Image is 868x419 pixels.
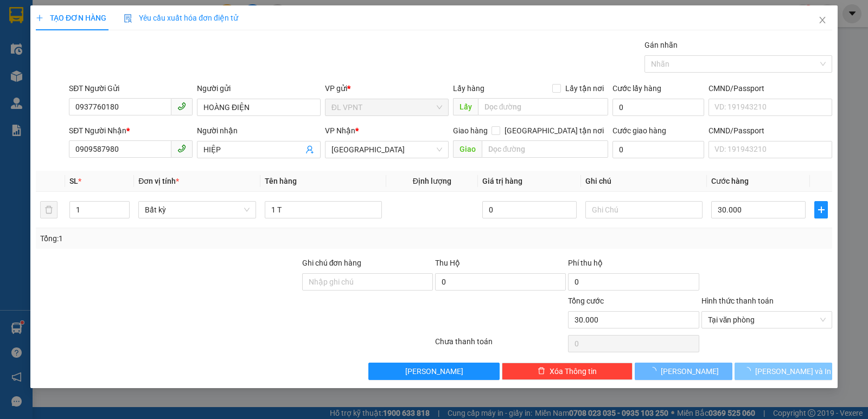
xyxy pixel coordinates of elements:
span: user-add [305,145,314,154]
label: Ghi chú đơn hàng [302,259,362,267]
span: Thu Hộ [435,259,460,267]
input: Dọc đường [478,98,609,115]
input: Cước giao hàng [612,141,704,158]
button: delete [40,201,58,218]
span: Giá trị hàng [482,177,522,185]
div: SĐT Người Gửi [69,82,193,94]
span: ĐL Quận 5 [331,141,442,158]
span: [PERSON_NAME] [661,365,719,377]
span: plus [36,14,43,22]
span: Tổng cước [568,296,604,305]
span: phone [177,144,186,153]
b: Phúc An Express [14,70,56,140]
div: CMND/Passport [709,125,832,137]
input: Cước lấy hàng [612,99,704,116]
label: Cước giao hàng [612,126,666,135]
input: Dọc đường [482,140,609,158]
span: Tại văn phòng [708,312,826,328]
span: plus [815,205,827,214]
span: Lấy tận nơi [561,82,608,94]
label: Cước lấy hàng [612,84,661,93]
span: ĐL VPNT [331,99,442,115]
div: Người gửi [197,82,321,94]
span: Bất kỳ [145,202,249,218]
span: phone [177,102,186,111]
input: Ghi chú đơn hàng [302,273,433,291]
span: loading [743,367,755,375]
div: Tổng: 1 [40,233,336,244]
label: Gán nhãn [644,41,678,49]
img: logo.jpg [118,14,144,40]
div: Chưa thanh toán [434,336,567,354]
label: Hình thức thanh toán [701,296,774,305]
span: Định lượng [413,177,451,185]
img: icon [124,14,132,23]
span: VP Nhận [325,126,355,135]
span: delete [538,367,545,376]
div: VP gửi [325,82,449,94]
input: Ghi Chú [585,201,703,218]
span: [PERSON_NAME] [405,365,463,377]
th: Ghi chú [581,171,707,192]
span: Lấy [453,98,478,115]
span: close [818,16,827,24]
div: Phí thu hộ [568,257,699,273]
span: Yêu cầu xuất hóa đơn điện tử [124,14,238,22]
input: VD: Bàn, Ghế [265,201,382,218]
span: Cước hàng [711,177,749,185]
img: logo.jpg [14,14,68,68]
div: SĐT Người Nhận [69,125,193,137]
span: [GEOGRAPHIC_DATA] tận nơi [500,125,608,137]
button: plus [814,201,828,218]
b: [DOMAIN_NAME] [91,41,149,50]
span: Lấy hàng [453,84,484,93]
span: loading [649,367,661,375]
button: deleteXóa Thông tin [502,363,633,380]
span: Giao [453,140,482,158]
span: [PERSON_NAME] và In [755,365,831,377]
span: TẠO ĐƠN HÀNG [36,14,106,22]
li: (c) 2017 [91,51,149,65]
input: 0 [482,201,577,218]
div: CMND/Passport [709,82,832,94]
b: Gửi khách hàng [67,16,107,67]
span: Giao hàng [453,126,488,135]
button: [PERSON_NAME] [635,363,732,380]
button: [PERSON_NAME] [368,363,499,380]
span: Tên hàng [265,177,297,185]
button: [PERSON_NAME] và In [735,363,832,380]
span: Xóa Thông tin [550,365,597,377]
span: Đơn vị tính [138,177,179,185]
button: Close [807,5,838,36]
span: SL [69,177,78,185]
div: Người nhận [197,125,321,137]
